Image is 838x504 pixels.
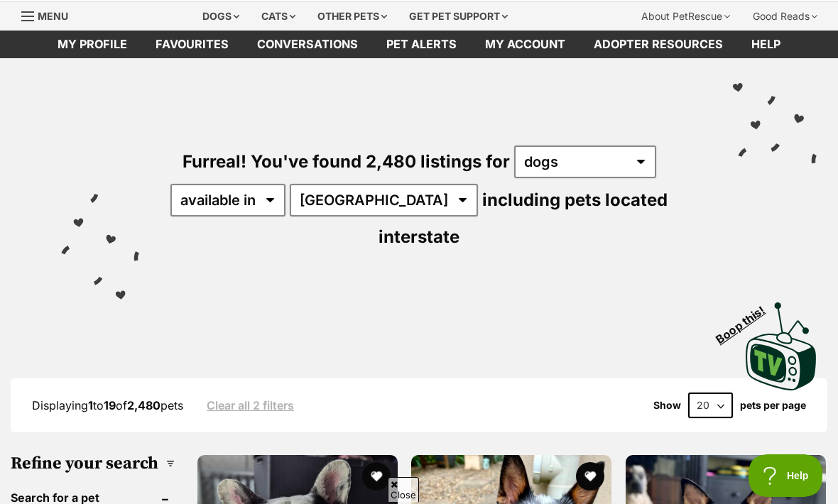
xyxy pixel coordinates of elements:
span: including pets located interstate [379,190,668,247]
a: Pet alerts [372,31,471,58]
img: PetRescue TV logo [746,302,817,390]
button: favourite [577,462,605,491]
span: Close [388,477,419,502]
div: Dogs [192,2,249,31]
a: Adopter resources [579,31,737,58]
div: Cats [251,2,305,31]
a: conversations [243,31,372,58]
strong: 19 [104,398,116,412]
a: Favourites [141,31,243,58]
label: pets per page [740,400,806,411]
h3: Refine your search [11,454,175,473]
div: Other pets [308,2,397,31]
iframe: Help Scout Beacon - Open [749,454,824,497]
span: Displaying to of pets [32,398,183,412]
button: favourite [362,462,391,491]
a: My account [471,31,579,58]
strong: 2,480 [127,398,160,412]
span: Boop this! [714,295,779,346]
div: About PetRescue [631,2,740,31]
a: Help [737,31,795,58]
span: Furreal! You've found 2,480 listings for [183,151,510,172]
a: Menu [21,2,78,28]
a: My profile [43,31,141,58]
a: Boop this! [746,290,817,393]
span: Show [653,400,681,411]
a: Clear all 2 filters [207,399,294,412]
header: Search for a pet [11,491,175,504]
div: Get pet support [399,2,518,31]
span: Menu [38,10,68,22]
strong: 1 [88,398,93,412]
div: Good Reads [743,2,827,31]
